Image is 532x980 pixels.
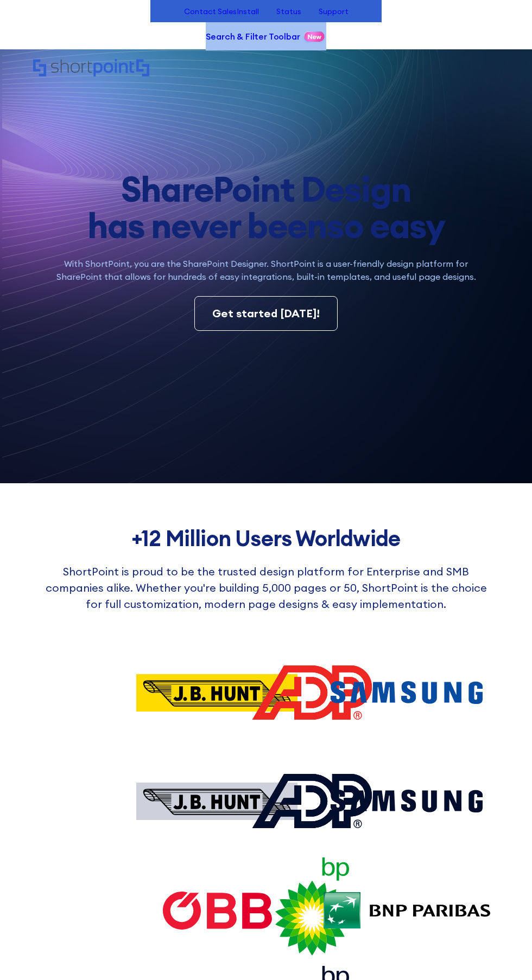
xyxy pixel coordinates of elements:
span: so easy [327,203,445,247]
a: Install [237,7,259,16]
a: Search & Filter Toolbar [206,30,300,43]
img: BNP intranet [320,856,493,965]
a: open menu [482,60,499,77]
p: ShortPoint is proud to be the trusted design platform for Enterprise and SMB companies alike. Whe... [41,563,491,612]
a: Home [33,59,150,78]
a: Get started [DATE]! [194,296,338,331]
p: With ShortPoint, you are the SharePoint Designer. ShortPoint is a user-friendly design platform f... [46,257,486,283]
img: BNP intranet [320,638,493,747]
img: JB Hunt intranet website [130,638,304,747]
a: Status [276,7,301,16]
img: ADP easy intranet [225,638,399,747]
div: Get started [DATE]! [212,305,320,322]
h2: +12 Million Users Worldwide [33,527,499,550]
img: BP easy intranet [225,856,399,965]
a: Contact Sales [184,7,237,16]
h1: SharePoint Design has never been [33,171,499,244]
img: OBB [130,856,304,965]
a: Support [319,7,349,16]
